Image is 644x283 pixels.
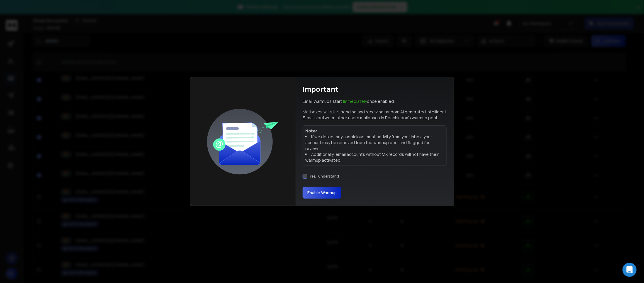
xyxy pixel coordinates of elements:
[623,263,637,277] div: Open Intercom Messenger
[303,187,341,199] button: Enable Warmup
[343,98,367,104] span: Immediately
[305,128,444,134] p: Note:
[310,174,339,179] label: Yes, I understand
[305,134,444,151] li: If we detect any suspicious email activity from your inbox, your account may be removed from the ...
[303,98,395,104] p: Email Warmups start once enabled.
[305,151,444,163] li: Additionally, email accounts without MX records will not have their warmup activated.
[303,109,447,121] p: Mailboxes will start sending and receiving random AI generated intelligent E-mails between other ...
[303,84,338,94] h1: Important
